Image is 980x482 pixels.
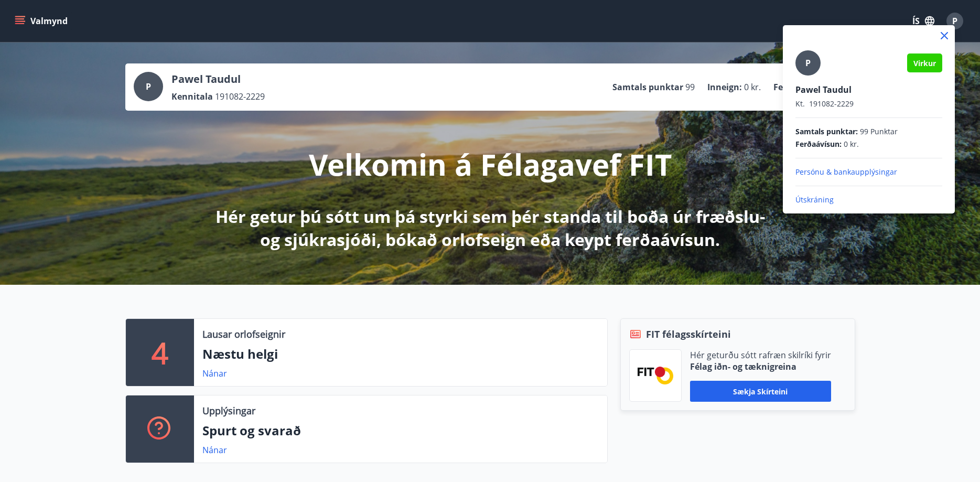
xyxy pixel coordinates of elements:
[795,195,942,205] p: Útskráning
[913,58,936,68] span: Virkur
[844,139,859,149] span: 0 kr.
[805,57,811,69] span: P
[795,126,858,137] span: Samtals punktar :
[795,139,842,149] span: Ferðaávísun :
[795,99,805,109] span: Kt.
[795,84,942,95] p: Pawel Taudul
[795,167,942,177] p: Persónu & bankaupplýsingar
[860,126,898,137] span: 99 Punktar
[795,99,942,109] p: 191082-2229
